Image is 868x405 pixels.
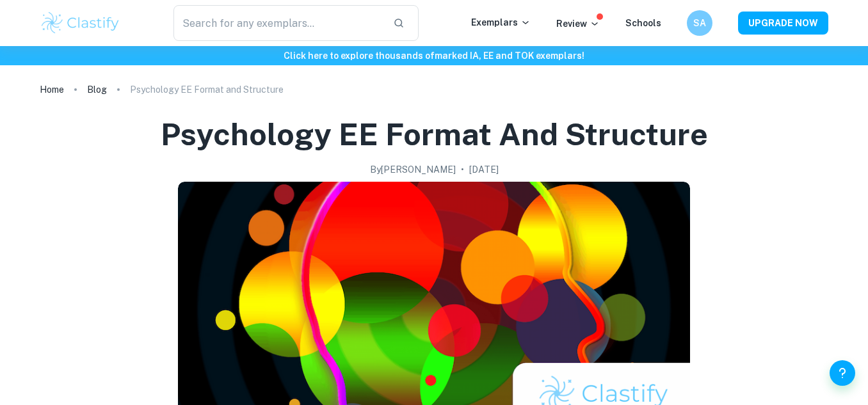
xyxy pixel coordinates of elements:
button: UPGRADE NOW [738,12,828,35]
h6: Click here to explore thousands of marked IA, EE and TOK exemplars ! [3,49,865,63]
button: Help and Feedback [830,360,855,386]
p: • [461,163,464,177]
button: SA [687,10,712,36]
p: Psychology EE Format and Structure [130,83,284,97]
img: Clastify logo [40,10,121,36]
a: Schools [625,18,661,28]
h2: [DATE] [469,163,499,177]
p: Review [556,17,600,31]
h6: SA [693,16,707,30]
a: Home [40,81,64,99]
a: Blog [87,81,107,99]
p: Exemplars [471,15,531,29]
h1: Psychology EE Format and Structure [161,114,708,155]
input: Search for any exemplars... [173,5,383,41]
h2: By [PERSON_NAME] [370,163,456,177]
